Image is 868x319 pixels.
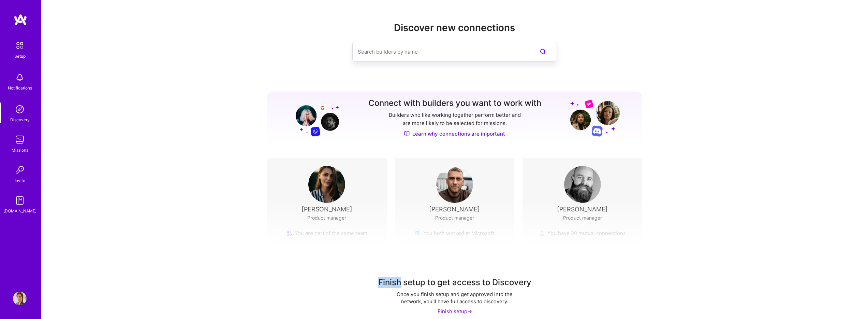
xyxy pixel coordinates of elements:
div: Finish setup to get access to Discovery [378,277,531,288]
div: Finish setup -> [438,308,472,315]
img: bell [13,71,27,84]
img: Grow your network [570,99,620,137]
p: Builders who like working together perform better and are more likely to be selected for missions. [387,111,522,127]
h3: Connect with builders you want to work with [368,98,541,108]
img: logo [14,14,27,26]
img: User Avatar [564,166,601,203]
a: User Avatar [11,292,28,305]
img: teamwork [13,133,27,147]
img: User Avatar [308,166,345,203]
div: Discovery [10,116,30,123]
i: icon SearchPurple [539,47,547,56]
img: User Avatar [436,166,473,203]
div: Notifications [8,84,32,92]
img: User Avatar [13,292,27,305]
img: Discover [404,131,410,137]
h2: Discover new connections [267,22,642,33]
img: Grow your network [290,99,339,137]
img: guide book [13,194,27,207]
div: Once you finish setup and get approved into the network, you'll have full access to discovery. [386,291,523,305]
input: Search builders by name [358,43,524,60]
div: Setup [14,53,26,60]
img: Invite [13,163,27,177]
div: Missions [12,147,28,154]
img: setup [13,38,27,53]
a: Learn why connections are important [404,130,505,137]
div: [DOMAIN_NAME] [3,207,36,214]
img: discovery [13,102,27,116]
div: Invite [15,177,25,184]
